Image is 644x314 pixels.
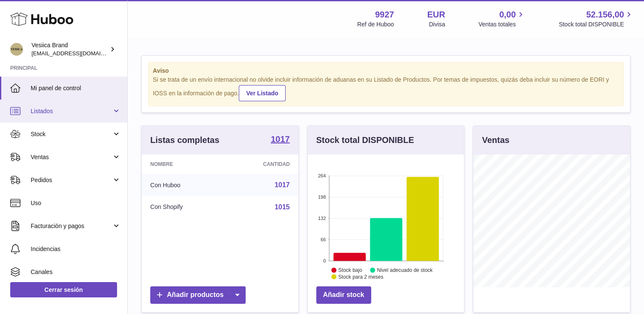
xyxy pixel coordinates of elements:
[275,203,290,211] a: 1015
[142,196,225,218] td: Con Shopify
[318,216,326,221] text: 132
[31,153,112,161] span: Ventas
[31,130,112,138] span: Stock
[377,267,433,273] text: Nivel adecuado de stock
[31,199,121,207] span: Uso
[153,67,619,75] strong: Aviso
[150,134,219,146] h3: Listas completas
[316,134,414,146] h3: Stock total DISPONIBLE
[318,173,326,178] text: 264
[10,282,117,297] a: Cerrar sesión
[31,222,112,230] span: Facturación y pagos
[559,9,634,29] a: 52.156,00 Stock total DISPONIBLE
[271,135,290,145] a: 1017
[478,20,526,29] span: Ventas totales
[31,268,121,276] span: Canales
[142,154,225,174] th: Nombre
[150,286,246,304] a: Añadir productos
[31,176,112,184] span: Pedidos
[559,20,634,29] span: Stock total DISPONIBLE
[429,20,445,29] div: Divisa
[31,245,121,253] span: Incidencias
[153,76,619,101] div: Si se trata de un envío internacional no olvide incluir información de aduanas en su Listado de P...
[316,286,371,304] a: Añadir stock
[338,274,384,280] text: Stock para 2 meses
[31,84,121,92] span: Mi panel de control
[31,107,112,115] span: Listados
[357,20,394,29] div: Ref de Huboo
[275,181,290,188] a: 1017
[10,43,23,56] img: logistic@vesiica.com
[271,135,290,143] strong: 1017
[323,258,326,263] text: 0
[375,9,394,20] strong: 9927
[321,237,326,242] text: 66
[586,9,624,20] span: 52.156,00
[239,85,285,101] a: Ver Listado
[318,194,326,200] text: 198
[142,174,225,196] td: Con Huboo
[427,9,445,20] strong: EUR
[31,41,108,57] div: Vesiica Brand
[478,9,526,29] a: 0,00 Ventas totales
[482,134,509,146] h3: Ventas
[499,9,516,20] span: 0,00
[338,267,362,273] text: Stock bajo
[31,50,125,57] span: [EMAIL_ADDRESS][DOMAIN_NAME]
[225,154,298,174] th: Cantidad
